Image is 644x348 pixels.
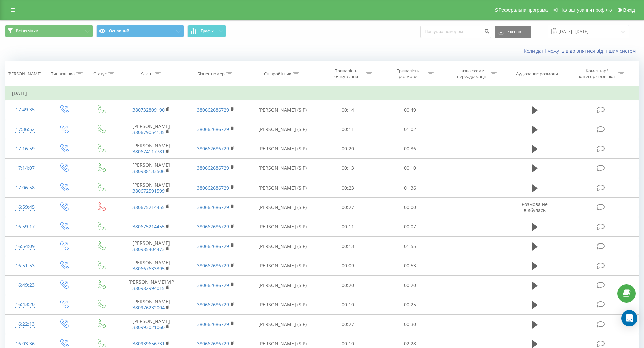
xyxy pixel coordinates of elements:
td: 00:49 [379,100,440,120]
td: [PERSON_NAME] (SIP) [248,236,317,256]
div: Бізнес номер [197,71,225,77]
div: Тип дзвінка [51,71,75,77]
div: 17:14:07 [12,162,38,175]
a: 380988133506 [132,168,165,175]
div: Тривалість розмови [390,68,426,79]
a: 380976232004 [132,304,165,311]
div: 16:22:13 [12,318,38,331]
a: 380939656731 [132,340,165,347]
a: 380662686729 [197,107,229,113]
td: 00:07 [379,217,440,236]
div: Назва схеми переадресації [453,68,489,79]
span: Розмова не відбулась [522,201,548,213]
td: 00:10 [317,295,379,315]
a: Коли дані можуть відрізнятися вiд інших систем [524,48,639,54]
input: Пошук за номером [420,26,491,38]
td: 00:53 [379,256,440,275]
td: [PERSON_NAME] (SIP) [248,256,317,275]
a: 380993021060 [132,324,165,330]
td: [PERSON_NAME] [119,256,183,275]
td: [PERSON_NAME] [119,158,183,178]
a: 380679054135 [132,129,165,135]
a: 380662686729 [197,321,229,327]
a: 380662686729 [197,243,229,249]
td: 00:20 [317,139,379,158]
td: 01:55 [379,236,440,256]
td: [PERSON_NAME] [119,236,183,256]
td: [PERSON_NAME] (SIP) [248,139,317,158]
div: 16:49:23 [12,279,38,292]
td: [PERSON_NAME] [119,295,183,315]
a: 380662686729 [197,185,229,191]
td: 00:30 [379,315,440,334]
td: 01:36 [379,178,440,198]
a: 380662686729 [197,145,229,152]
button: Всі дзвінки [5,25,93,37]
div: 16:59:17 [12,220,38,233]
a: 380675214455 [132,223,165,230]
a: 380672591599 [132,188,165,194]
span: Вихід [623,7,635,13]
div: Open Intercom Messenger [621,310,637,326]
td: [PERSON_NAME] [119,139,183,158]
a: 380662686729 [197,301,229,308]
a: 380662686729 [197,223,229,230]
div: 17:49:35 [12,103,38,116]
td: [PERSON_NAME] (SIP) [248,198,317,217]
a: 380662686729 [197,126,229,132]
td: 00:11 [317,120,379,139]
span: Налаштування профілю [559,7,612,13]
span: Всі дзвінки [16,28,38,34]
td: 00:13 [317,236,379,256]
td: 00:00 [379,198,440,217]
td: 00:23 [317,178,379,198]
div: 17:36:52 [12,123,38,136]
td: 00:10 [379,158,440,178]
a: 380675214455 [132,204,165,210]
div: 16:54:09 [12,240,38,253]
button: Експорт [495,26,531,38]
td: 00:27 [317,198,379,217]
div: Коментар/категорія дзвінка [577,68,616,79]
button: Основний [96,25,184,37]
span: Графік [201,29,214,33]
div: 16:51:53 [12,259,38,272]
td: 00:13 [317,158,379,178]
td: [PERSON_NAME] (SIP) [248,315,317,334]
div: 16:59:45 [12,201,38,214]
div: Тривалість очікування [328,68,364,79]
td: [PERSON_NAME] [119,178,183,198]
div: 17:16:59 [12,142,38,155]
td: [DATE] [5,87,639,100]
td: [PERSON_NAME] (SIP) [248,276,317,295]
td: 00:36 [379,139,440,158]
a: 380662686729 [197,204,229,210]
td: 00:11 [317,217,379,236]
td: [PERSON_NAME] [119,120,183,139]
span: Реферальна програма [499,7,548,13]
div: Аудіозапис розмови [516,71,558,77]
td: [PERSON_NAME] (SIP) [248,178,317,198]
a: 380732809190 [132,107,165,113]
div: [PERSON_NAME] [7,71,41,77]
td: [PERSON_NAME] (SIP) [248,100,317,120]
a: 380662686729 [197,340,229,347]
td: 00:09 [317,256,379,275]
div: Клієнт [140,71,153,77]
a: 380674117781 [132,148,165,155]
td: 00:20 [317,276,379,295]
div: 17:06:58 [12,181,38,194]
td: [PERSON_NAME] (SIP) [248,217,317,236]
td: [PERSON_NAME] VIP [119,276,183,295]
td: 00:20 [379,276,440,295]
button: Графік [187,25,226,37]
a: 380662686729 [197,282,229,288]
td: [PERSON_NAME] (SIP) [248,295,317,315]
td: 00:27 [317,315,379,334]
a: 380662686729 [197,165,229,171]
td: 00:25 [379,295,440,315]
div: Статус [93,71,107,77]
td: [PERSON_NAME] (SIP) [248,158,317,178]
a: 380662686729 [197,262,229,269]
a: 380982994015 [132,285,165,291]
